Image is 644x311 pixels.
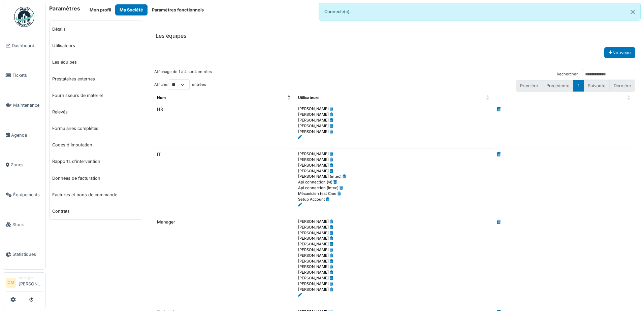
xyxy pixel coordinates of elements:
[13,192,43,198] span: Équipements
[287,92,291,103] span: Nom: Activate to invert sorting
[298,112,491,117] li: [PERSON_NAME]
[12,221,43,228] span: Stock
[298,224,491,230] li: [PERSON_NAME]
[298,247,491,253] li: [PERSON_NAME]
[3,180,45,210] a: Équipements
[13,102,43,108] span: Maintenance
[298,95,319,100] span: Utilisateurs
[11,162,43,168] span: Zones
[298,151,491,157] li: [PERSON_NAME]
[298,258,491,264] li: [PERSON_NAME]
[3,31,45,61] a: Dashboard
[298,185,491,191] li: Api connection (intec)
[298,129,491,135] li: [PERSON_NAME]
[148,4,208,15] button: Paramètres fonctionnels
[19,275,43,280] div: Manager
[298,174,491,179] li: [PERSON_NAME] (intec)
[625,3,640,21] button: Close
[298,191,491,197] li: Mécanicien test Cme
[298,179,491,185] li: Api connection (vl)
[19,275,43,290] li: [PERSON_NAME]
[298,157,491,163] li: [PERSON_NAME]
[12,72,43,78] span: Tickets
[50,203,142,219] a: Contrats
[50,153,142,170] a: Rapports d'intervention
[3,90,45,120] a: Maintenance
[6,275,43,291] a: CM Manager[PERSON_NAME]
[298,219,491,224] li: [PERSON_NAME]
[298,275,491,281] li: [PERSON_NAME]
[3,240,45,270] a: Statistiques
[3,210,45,240] a: Stock
[154,103,295,148] td: HR
[298,168,491,174] li: [PERSON_NAME]
[298,106,491,112] li: [PERSON_NAME]
[11,132,43,138] span: Agenda
[50,104,142,120] a: Relevés
[298,253,491,258] li: [PERSON_NAME]
[298,117,491,123] li: [PERSON_NAME]
[3,61,45,91] a: Tickets
[50,87,142,104] a: Fournisseurs de matériel
[50,137,142,153] a: Codes d'imputation
[516,80,635,91] nav: pagination
[604,47,635,58] button: Nouveau
[298,270,491,275] li: [PERSON_NAME]
[157,95,166,100] span: Nom
[49,5,80,12] h6: Paramètres
[298,230,491,236] li: [PERSON_NAME]
[50,37,142,54] a: Utilisateurs
[298,123,491,129] li: [PERSON_NAME]
[50,54,142,70] a: Les équipes
[298,163,491,168] li: [PERSON_NAME]
[50,120,142,137] a: Formulaires complétés
[627,92,631,103] span: : Activate to sort
[298,287,491,292] li: [PERSON_NAME]
[298,281,491,287] li: [PERSON_NAME]
[115,4,148,15] button: Ma Société
[154,216,295,306] td: Manager
[154,148,295,216] td: IT
[50,170,142,186] a: Données de facturation
[50,71,142,87] a: Prestataires externes
[319,3,641,21] div: Connecté(e).
[298,241,491,247] li: [PERSON_NAME]
[557,71,580,77] label: Rechercher :
[298,197,491,202] li: Setup Account
[12,251,43,257] span: Statistiques
[154,79,206,90] label: Afficher entrées
[14,7,34,27] img: Badge_color-CXgf-gQk.svg
[298,236,491,241] li: [PERSON_NAME]
[6,278,16,288] li: CM
[169,79,190,90] select: Afficherentrées
[3,120,45,150] a: Agenda
[50,186,142,203] a: Factures et bons de commande
[486,92,490,103] span: Utilisateurs: Activate to sort
[154,69,212,79] div: Affichage de 1 à 4 sur 4 entrées
[85,4,115,15] button: Mon profil
[298,264,491,270] li: [PERSON_NAME]
[12,42,43,49] span: Dashboard
[573,80,584,91] button: 1
[156,33,187,39] h6: Les équipes
[50,21,142,37] a: Détails
[3,150,45,180] a: Zones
